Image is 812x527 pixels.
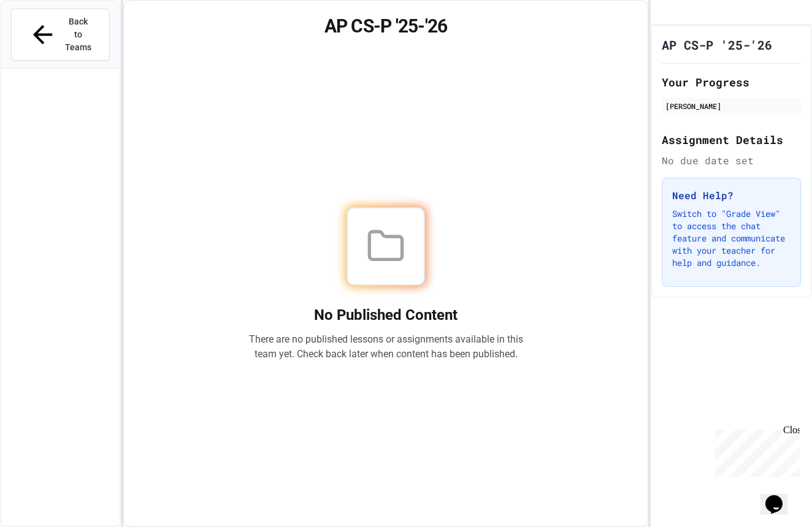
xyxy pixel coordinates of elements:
h2: Assignment Details [662,131,801,148]
h2: Your Progress [662,74,801,91]
h2: No Published Content [248,305,523,325]
div: No due date set [662,153,801,168]
h1: AP CS-P '25-'26 [662,36,772,53]
p: Switch to "Grade View" to access the chat feature and communicate with your teacher for help and ... [672,208,791,269]
iframe: chat widget [710,425,800,477]
p: There are no published lessons or assignments available in this team yet. Check back later when c... [248,332,523,362]
h1: AP CS-P '25-'26 [139,15,632,37]
span: Back to Teams [64,15,93,54]
div: [PERSON_NAME] [665,100,797,112]
iframe: chat widget [760,478,800,515]
h3: Need Help? [672,188,791,203]
div: Chat with us now!Close [5,5,85,78]
button: Back to Teams [11,9,110,61]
